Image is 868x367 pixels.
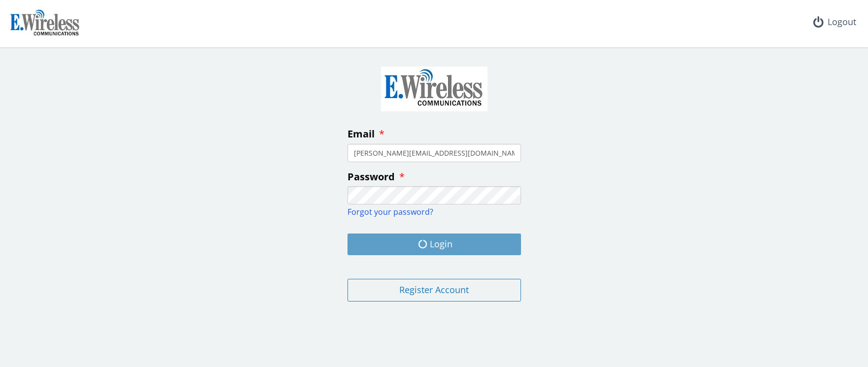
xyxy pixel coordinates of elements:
[347,144,521,162] input: enter your email address
[347,127,375,140] span: Email
[347,279,521,301] button: Register Account
[347,234,521,255] button: Login
[347,170,395,183] span: Password
[347,206,433,217] a: Forgot your password?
